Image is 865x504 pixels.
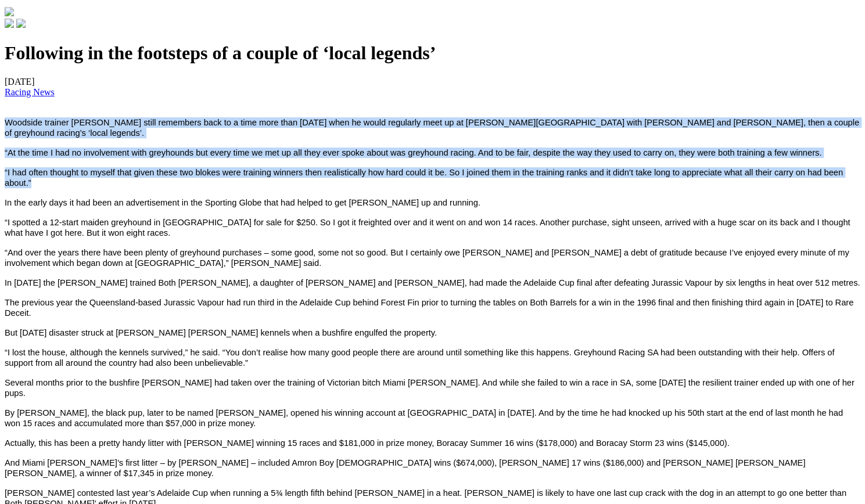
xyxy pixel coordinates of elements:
[5,118,859,138] span: Woodside trainer [PERSON_NAME] still remembers back to a time more than [DATE] when he would regu...
[5,19,14,28] img: facebook.svg
[5,328,437,337] span: But [DATE] disaster struck at [PERSON_NAME] [PERSON_NAME] kennels when a bushfire engulfed the pr...
[5,298,853,318] span: The previous year the Queensland-based Jurassic Vapour had run third in the Adelaide Cup behind F...
[5,168,843,188] span: “I had often thought to myself that given these two blokes were training winners then realistical...
[5,7,14,16] img: logo-grsa-white.png
[16,19,26,28] img: twitter.svg
[5,248,849,268] span: “And over the years there have been plenty of greyhound purchases – some good, some not so good. ...
[5,278,860,287] span: In [DATE] the [PERSON_NAME] trained Both [PERSON_NAME], a daughter of [PERSON_NAME] and [PERSON_N...
[5,348,834,368] span: “I lost the house, although the kennels survived,” he said. “You don’t realise how many good peop...
[5,438,730,448] span: Actually, this has been a pretty handy litter with [PERSON_NAME] winning 15 races and $181,000 in...
[5,218,850,237] span: “I spotted a 12-start maiden greyhound in [GEOGRAPHIC_DATA] for sale for $250. So I got it freigh...
[5,408,843,428] span: By [PERSON_NAME], the black pup, later to be named [PERSON_NAME], opened his winning account at [...
[5,148,821,157] span: “At the time I had no involvement with greyhounds but every time we met up all they ever spoke ab...
[5,87,55,97] a: Racing News
[5,378,855,398] span: Several months prior to the bushfire [PERSON_NAME] had taken over the training of Victorian bitch...
[5,198,480,207] span: In the early days it had been an advertisement in the Sporting Globe that had helped to get [PERS...
[5,77,55,97] span: [DATE]
[5,42,860,64] h1: Following in the footsteps of a couple of ‘local legends’
[5,458,805,478] span: And Miami [PERSON_NAME]’s first litter – by [PERSON_NAME] – included Amron Boy [DEMOGRAPHIC_DATA]...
